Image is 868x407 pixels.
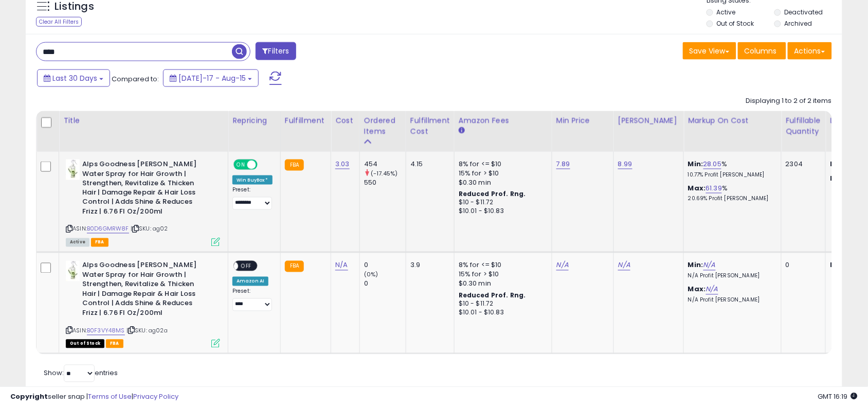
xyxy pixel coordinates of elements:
[66,160,80,180] img: 31lq49FR81L._SL40_.jpg
[364,178,406,187] div: 550
[371,169,397,178] small: (-17.45%)
[232,288,273,311] div: Preset:
[618,115,679,126] div: [PERSON_NAME]
[178,73,246,83] span: [DATE]-17 - Aug-15
[459,300,544,309] div: $10 - $11.72
[238,262,255,271] span: OFF
[618,260,630,271] a: N/A
[786,115,821,137] div: Fulfillable Quantity
[459,270,544,279] div: 15% for > $10
[688,273,773,280] p: N/A Profit [PERSON_NAME]
[335,260,348,271] a: N/A
[703,260,716,271] a: N/A
[232,187,273,210] div: Preset:
[556,260,569,271] a: N/A
[717,19,754,28] label: Out of Stock
[285,261,304,272] small: FBA
[87,327,125,335] a: B0F3VY48MS
[459,279,544,289] div: $0.30 min
[364,160,406,169] div: 454
[88,392,132,401] a: Terms of Use
[37,69,110,87] button: Last 30 Days
[82,160,207,219] b: Alps Goodness [PERSON_NAME] Water Spray for Hair Growth | Strengthen, Revitalize & Thicken Hair |...
[818,392,858,401] span: 2025-09-15 16:19 GMT
[335,159,350,169] a: 3.03
[459,207,544,216] div: $10.01 - $10.83
[786,160,818,169] div: 2304
[785,8,823,16] label: Deactivated
[459,115,548,126] div: Amazon Fees
[52,73,97,83] span: Last 30 Days
[785,19,812,28] label: Archived
[688,196,773,203] p: 20.69% Profit [PERSON_NAME]
[556,159,570,169] a: 7.89
[234,161,247,169] span: ON
[786,261,818,270] div: 0
[688,160,773,179] div: %
[44,368,118,378] span: Show: entries
[745,46,777,56] span: Columns
[66,238,89,247] span: All listings currently available for purchase on Amazon
[232,277,268,286] div: Amazon AI
[688,285,706,294] b: Max:
[10,392,48,401] strong: Copyright
[66,160,220,245] div: ASIN:
[459,160,544,169] div: 8% for <= $10
[91,238,109,247] span: FBA
[364,271,378,279] small: (0%)
[82,261,207,321] b: Alps Goodness [PERSON_NAME] Water Spray for Hair Growth | Strengthen, Revitalize & Thicken Hair |...
[364,115,402,137] div: Ordered Items
[459,169,544,178] div: 15% for > $10
[66,261,80,281] img: 31lq49FR81L._SL40_.jpg
[126,327,168,335] span: | SKU: ag02a
[112,74,159,84] span: Compared to:
[66,261,220,347] div: ASIN:
[706,285,718,295] a: N/A
[746,96,832,106] div: Displaying 1 to 2 of 2 items
[131,225,168,233] span: | SKU: ag02
[738,42,786,60] button: Columns
[688,297,773,304] p: N/A Profit [PERSON_NAME]
[688,115,777,126] div: Markup on Cost
[232,115,276,126] div: Repricing
[63,115,224,126] div: Title
[256,161,273,169] span: OFF
[364,279,406,289] div: 0
[703,159,722,169] a: 28.05
[688,184,773,203] div: %
[87,225,129,234] a: B0D6GMRW8F
[364,261,406,270] div: 0
[717,8,736,16] label: Active
[10,392,178,402] div: seller snap | |
[66,340,104,348] span: All listings that are currently out of stock and unavailable for purchase on Amazon
[459,126,465,135] small: Amazon Fees.
[683,42,736,60] button: Save View
[688,159,703,169] b: Min:
[618,159,632,169] a: 8.99
[684,111,782,152] th: The percentage added to the cost of goods (COGS) that forms the calculator for Min & Max prices.
[410,115,450,137] div: Fulfillment Cost
[459,309,544,317] div: $10.01 - $10.83
[410,160,446,169] div: 4.15
[256,42,296,60] button: Filters
[688,183,706,193] b: Max:
[285,160,304,171] small: FBA
[163,69,259,87] button: [DATE]-17 - Aug-15
[459,190,526,199] b: Reduced Prof. Rng.
[410,261,446,270] div: 3.9
[459,291,526,300] b: Reduced Prof. Rng.
[459,199,544,207] div: $10 - $11.72
[556,115,609,126] div: Min Price
[688,260,703,270] b: Min:
[133,392,178,401] a: Privacy Policy
[106,340,123,348] span: FBA
[706,183,722,193] a: 61.39
[36,17,82,27] div: Clear All Filters
[285,115,327,126] div: Fulfillment
[788,42,832,60] button: Actions
[459,261,544,270] div: 8% for <= $10
[232,175,273,185] div: Win BuyBox *
[459,178,544,187] div: $0.30 min
[688,171,773,179] p: 10.77% Profit [PERSON_NAME]
[335,115,355,126] div: Cost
